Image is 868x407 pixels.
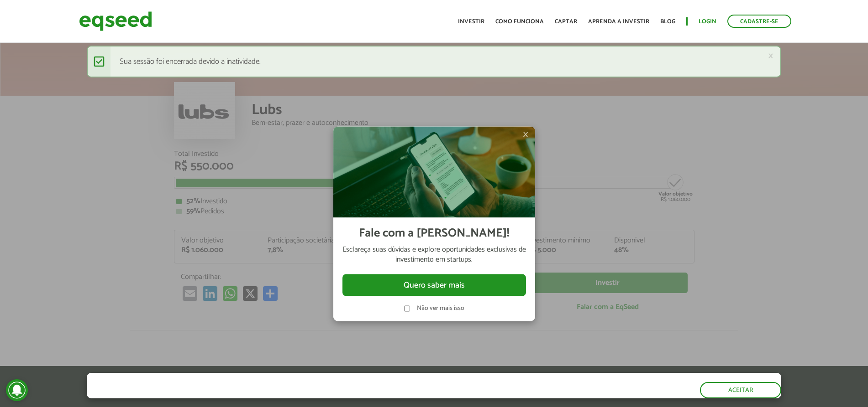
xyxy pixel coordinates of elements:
h5: O site da EqSeed utiliza cookies para melhorar sua navegação. [87,373,417,387]
a: Captar [555,19,577,25]
span: × [523,129,528,140]
button: Quero saber mais [342,274,526,296]
a: Aprenda a investir [588,19,649,25]
a: política de privacidade e de cookies [207,390,313,398]
p: Esclareça suas dúvidas e explore oportunidades exclusivas de investimento em startups. [342,245,526,265]
a: Cadastre-se [727,15,791,28]
a: × [768,51,773,61]
a: Login [699,19,716,25]
button: Aceitar [700,382,781,398]
img: EqSeed [79,9,152,33]
h2: Fale com a [PERSON_NAME]! [359,227,509,240]
a: Investir [458,19,484,25]
img: Imagem celular [333,127,535,218]
div: Sua sessão foi encerrada devido a inatividade. [87,46,781,77]
a: Blog [660,19,675,25]
a: Como funciona [495,19,544,25]
p: Ao clicar em "aceitar", você aceita nossa . [87,389,417,398]
label: Não ver mais isso [417,305,464,312]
